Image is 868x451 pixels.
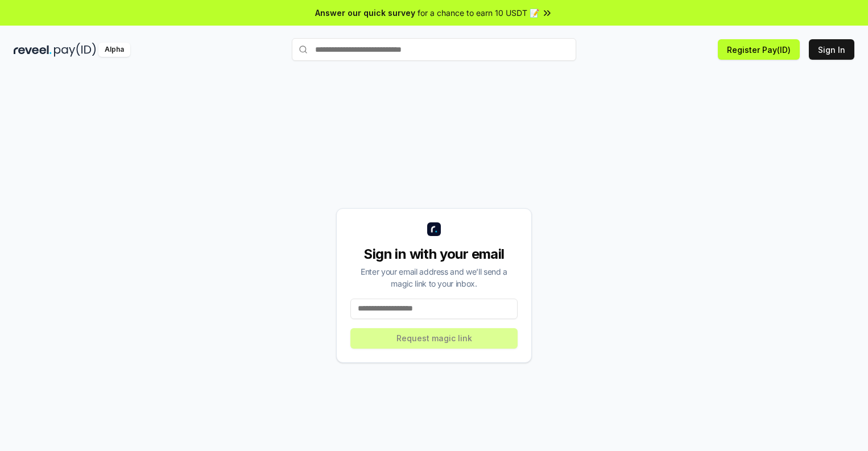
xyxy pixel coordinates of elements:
div: Sign in with your email [350,245,518,263]
span: Answer our quick survey [315,7,415,19]
div: Alpha [98,43,130,57]
img: pay_id [54,43,96,57]
img: logo_small [427,222,441,236]
span: for a chance to earn 10 USDT 📝 [418,7,539,19]
button: Register Pay(ID) [718,39,800,60]
img: reveel_dark [14,43,52,57]
div: Enter your email address and we’ll send a magic link to your inbox. [350,266,518,289]
button: Sign In [809,39,854,60]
